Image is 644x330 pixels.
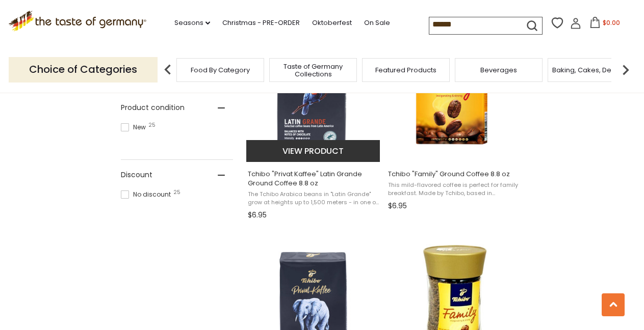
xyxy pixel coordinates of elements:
[191,66,250,74] a: Food By Category
[246,9,381,223] a: Tchibo
[583,17,627,32] button: $0.00
[121,102,185,113] span: Product condition
[388,201,407,211] span: $6.95
[121,123,149,132] span: New
[9,57,158,82] p: Choice of Categories
[248,210,267,221] span: $6.95
[312,17,352,29] a: Oktoberfest
[173,190,181,195] span: 25
[272,63,354,78] a: Taste of Germany Collections
[121,190,174,199] span: No discount
[248,190,380,206] span: The Tchibo Arabica beans in "Latin Grande" grow at heights up to 1,500 meters - in one of the wor...
[121,170,152,180] span: Discount
[615,60,636,80] img: next arrow
[222,17,300,29] a: Christmas - PRE-ORDER
[375,66,436,74] a: Featured Products
[388,181,520,197] span: This mild-flavored coffee is perfect for family breakfast. Made by Tchibo, based in [GEOGRAPHIC_D...
[480,66,517,74] a: Beverages
[552,66,631,74] a: Baking, Cakes, Desserts
[148,123,156,128] span: 25
[248,170,380,188] span: Tchibo "Privat Kaffee" Latin Grande Ground Coffee 8.8 oz
[387,9,522,214] a: Tchibo
[174,17,210,29] a: Seasons
[388,170,520,179] span: Tchibo "Family" Ground Coffee 8.8 oz
[158,60,178,80] img: previous arrow
[603,18,620,27] span: $0.00
[246,140,380,162] button: View product
[364,17,390,29] a: On Sale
